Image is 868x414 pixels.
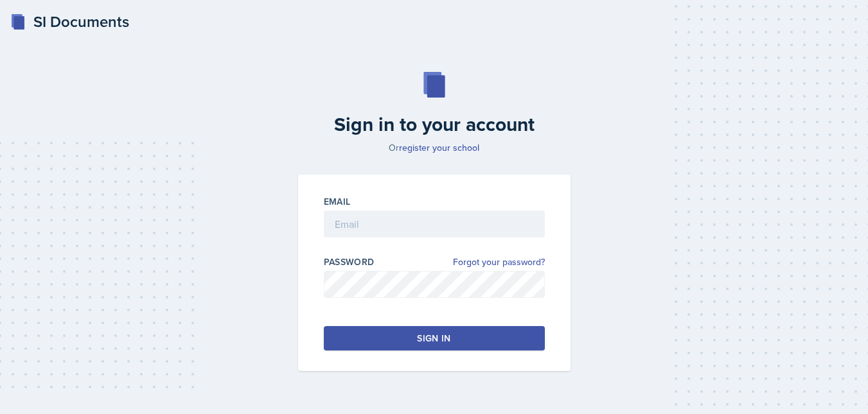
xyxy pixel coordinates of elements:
[324,255,375,268] label: Password
[10,10,129,33] a: SI Documents
[399,141,479,154] a: register your school
[453,255,545,269] a: Forgot your password?
[290,113,578,136] h2: Sign in to your account
[324,195,351,208] label: Email
[417,332,450,345] div: Sign in
[324,326,545,350] button: Sign in
[324,211,545,237] input: Email
[290,141,578,154] p: Or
